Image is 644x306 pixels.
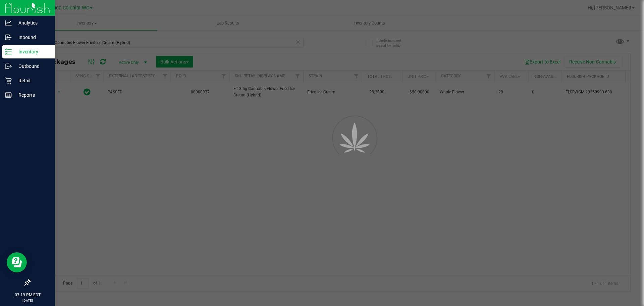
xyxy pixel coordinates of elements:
inline-svg: Analytics [5,19,12,26]
inline-svg: Outbound [5,63,12,70]
p: Reports [12,91,52,99]
p: Inbound [12,33,52,41]
p: Retail [12,77,52,85]
p: Inventory [12,48,52,56]
p: Analytics [12,19,52,27]
inline-svg: Reports [5,92,12,98]
p: Outbound [12,62,52,70]
iframe: Resource center [7,252,27,272]
inline-svg: Inbound [5,34,12,41]
p: 07:19 PM EDT [3,292,52,298]
inline-svg: Inventory [5,48,12,55]
p: [DATE] [3,298,52,303]
inline-svg: Retail [5,77,12,84]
